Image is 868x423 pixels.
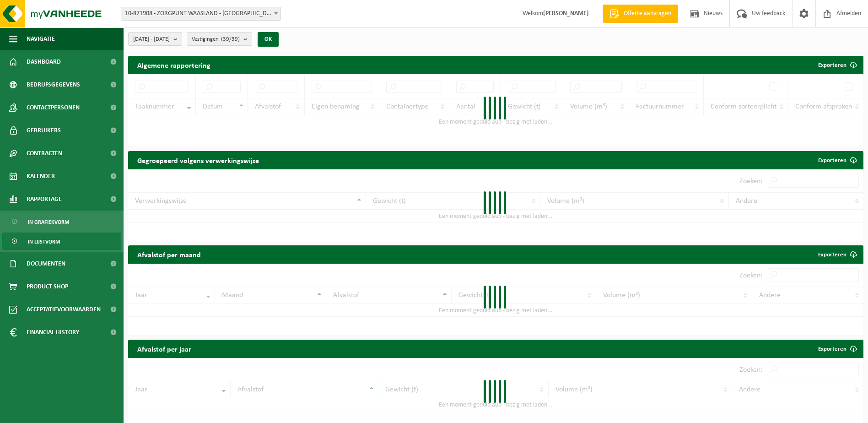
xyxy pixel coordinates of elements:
span: Dashboard [27,50,61,73]
span: Financial History [27,321,79,344]
span: Bedrijfsgegevens [27,73,80,96]
count: (39/39) [221,36,240,42]
strong: [PERSON_NAME] [543,10,589,17]
a: Offerte aanvragen [603,5,678,23]
span: 10-871908 - ZORGPUNT WAASLAND - BEVEREN-WAAS [121,7,280,20]
span: Product Shop [27,275,68,298]
span: Gebruikers [27,119,61,142]
button: OK [258,32,279,47]
h2: Algemene rapportering [128,56,220,74]
span: 10-871908 - ZORGPUNT WAASLAND - BEVEREN-WAAS [121,7,281,21]
span: Vestigingen [192,33,240,46]
span: Navigatie [27,27,55,50]
h2: Afvalstof per jaar [128,340,200,358]
span: Contactpersonen [27,96,80,119]
span: Contracten [27,142,62,165]
span: [DATE] - [DATE] [133,33,170,46]
button: Vestigingen(39/39) [187,32,252,46]
span: Rapportage [27,188,62,211]
button: [DATE] - [DATE] [128,32,182,46]
span: In grafiekvorm [28,213,69,231]
h2: Afvalstof per maand [128,245,210,263]
span: Kalender [27,165,55,188]
span: In lijstvorm [28,233,60,250]
span: Offerte aanvragen [621,9,674,18]
h2: Gegroepeerd volgens verwerkingswijze [128,151,268,169]
a: Exporteren [811,151,863,169]
span: Documenten [27,252,65,275]
a: In lijstvorm [2,233,121,250]
a: In grafiekvorm [2,213,121,230]
button: Exporteren [811,56,863,74]
span: Acceptatievoorwaarden [27,298,101,321]
a: Exporteren [811,340,863,358]
a: Exporteren [811,245,863,264]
